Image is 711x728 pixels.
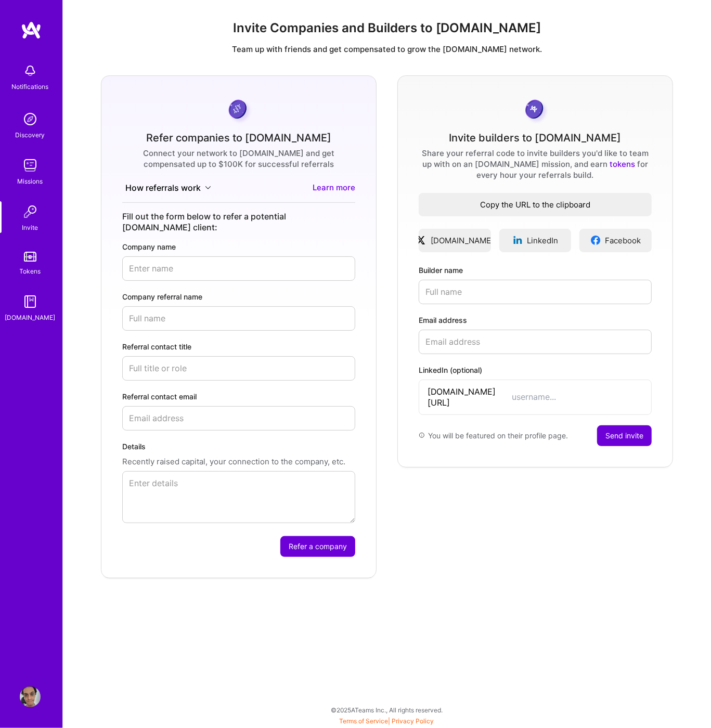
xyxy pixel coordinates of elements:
img: linkedinLogo [512,235,523,245]
label: Company name [122,241,355,252]
img: logo [21,21,42,40]
input: Full title or role [122,356,355,381]
span: [DOMAIN_NAME][URL] [428,386,512,408]
div: Refer companies to [DOMAIN_NAME] [146,133,331,144]
input: Full name [122,306,355,331]
button: Send invite [597,425,652,446]
button: How referrals work [122,182,214,194]
img: discovery [20,109,41,129]
img: User Avatar [20,686,41,707]
input: Email address [122,406,355,431]
span: | [340,717,434,725]
label: Builder name [419,265,652,276]
span: LinkedIn [527,235,559,246]
div: Discovery [16,129,45,140]
img: grayCoin [522,97,549,124]
label: Details [122,441,355,452]
span: Copy the URL to the clipboard [419,199,652,210]
div: Notifications [12,81,49,92]
input: Email address [419,330,652,354]
div: Tokens [20,266,41,277]
div: Fill out the form below to refer a potential [DOMAIN_NAME] client: [122,211,355,233]
a: [DOMAIN_NAME] [419,229,491,252]
p: Recently raised capital, your connection to the company, etc. [122,456,355,467]
button: Refer a company [280,536,355,557]
div: Invite [22,222,38,233]
span: Facebook [605,235,641,246]
div: Connect your network to [DOMAIN_NAME] and get compensated up to $100K for successful referrals [122,148,355,170]
img: guide book [20,291,41,312]
img: tokens [24,252,36,262]
button: Copy the URL to the clipboard [419,193,652,216]
img: teamwork [20,155,41,176]
p: Team up with friends and get compensated to grow the [DOMAIN_NAME] network. [71,44,703,55]
label: LinkedIn (optional) [419,365,652,375]
label: Company referral name [122,291,355,302]
input: username... [512,392,643,402]
a: tokens [610,159,635,169]
img: bell [20,60,41,81]
div: [DOMAIN_NAME] [5,312,56,323]
a: Facebook [579,229,652,252]
div: Share your referral code to invite builders you'd like to team up with on an [DOMAIN_NAME] missio... [419,148,652,180]
div: Invite builders to [DOMAIN_NAME] [449,133,622,144]
a: Learn more [313,182,355,194]
span: [DOMAIN_NAME] [431,235,494,246]
img: Invite [20,201,41,222]
img: xLogo [416,235,426,245]
div: © 2025 ATeams Inc., All rights reserved. [62,697,711,723]
a: Terms of Service [340,717,389,725]
div: You will be featured on their profile page. [419,425,568,446]
div: Missions [18,176,43,187]
label: Referral contact email [122,391,355,402]
label: Email address [419,315,652,326]
h1: Invite Companies and Builders to [DOMAIN_NAME] [71,21,703,36]
a: LinkedIn [499,229,572,252]
img: purpleCoin [225,97,252,124]
label: Referral contact title [122,341,355,352]
input: Enter name [122,256,355,281]
a: User Avatar [17,686,43,707]
input: Full name [419,280,652,304]
a: Privacy Policy [392,717,434,725]
img: facebookLogo [590,235,601,245]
